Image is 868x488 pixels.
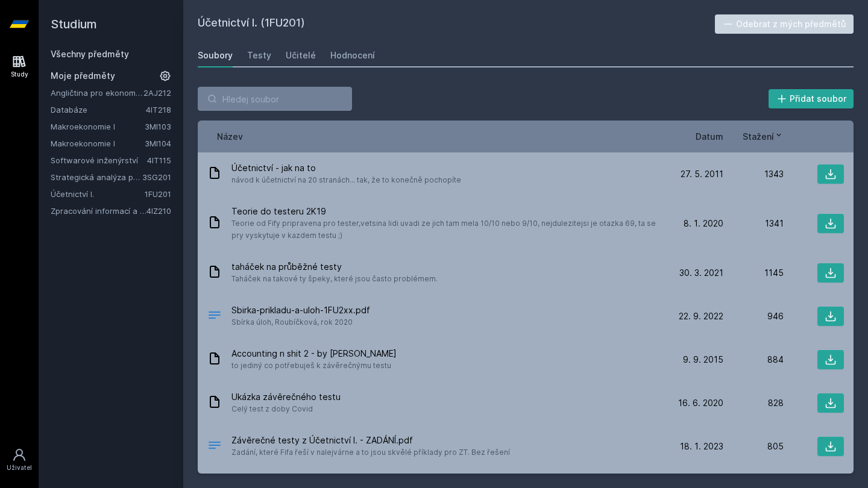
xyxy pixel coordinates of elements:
a: Testy [247,43,271,67]
a: 3MI103 [145,122,171,131]
div: 828 [723,397,784,409]
span: Stažení [743,130,774,143]
a: Softwarové inženýrství [51,154,147,166]
span: Teorie do testeru 2K19 [231,205,658,217]
button: Datum [696,130,723,143]
span: 8. 1. 2020 [684,217,723,230]
div: 805 [723,440,784,452]
a: Angličtina pro ekonomická studia 2 (B2/C1) [51,87,143,99]
a: Strategická analýza pro informatiky a statistiky [51,171,142,183]
span: Celý test z doby Covid [231,403,341,415]
input: Hledej soubor [198,87,352,111]
div: PDF [207,438,222,455]
span: to jediný co potřebuješ k závěrečnýmu testu [231,360,397,372]
div: PDF [207,308,222,325]
button: Stažení [743,130,784,143]
span: 18. 1. 2023 [680,440,723,452]
a: Soubory [198,43,233,67]
a: Study [2,48,36,85]
a: Účetnictví I. [51,188,145,200]
button: Přidat soubor [769,89,854,108]
a: Makroekonomie I [51,137,145,149]
a: Makroekonomie I [51,120,145,133]
a: Všechny předměty [51,49,129,59]
a: 4IZ210 [146,206,171,216]
div: Study [11,70,28,79]
span: taháček na průběžné testy [231,261,438,273]
button: Odebrat z mých předmětů [715,14,854,34]
div: 946 [723,310,784,322]
span: Teorie od Fify pripravena pro tester,vetsina lidi uvadi ze jich tam mela 10/10 nebo 9/10, nejdule... [231,217,658,242]
a: Uživatel [2,442,36,478]
a: 2AJ212 [143,88,171,98]
span: Účetnictví - jak na to [231,162,461,174]
span: Moje předměty [51,70,115,82]
span: 22. 9. 2022 [679,310,723,322]
span: návod k účetnictví na 20 stranách... tak, že to konečně pochopíte [231,174,461,186]
span: Zadání, které Fifa řeší v nalejvárne a to jsou skvělé příklady pro ZT. Bez řešení [231,446,510,458]
a: Učitelé [286,43,316,67]
div: 884 [723,354,784,366]
a: 4IT218 [146,105,171,114]
a: 3SG201 [142,172,171,182]
button: Název [217,130,243,143]
h2: Účetnictví I. (1FU201) [198,14,715,34]
div: Uživatel [7,463,32,472]
span: 27. 5. 2011 [681,168,723,180]
div: Učitelé [286,49,316,61]
a: Zpracování informací a znalostí [51,205,146,217]
a: Hodnocení [330,43,375,67]
div: 1145 [723,267,784,279]
a: 1FU201 [145,189,171,199]
span: 16. 6. 2020 [678,397,723,409]
span: Ukázka závěrečného testu [231,391,341,403]
span: 30. 3. 2021 [679,267,723,279]
div: 1343 [723,168,784,180]
span: Závěrečné testy z Účetnictví I. - ZADÁNÍ.pdf [231,434,510,446]
span: Sbírka úloh, Roubíčková, rok 2020 [231,316,370,328]
span: Sbirka-prikladu-a-uloh-1FU2xx.pdf [231,304,370,316]
span: 9. 9. 2015 [683,354,723,366]
div: Testy [247,49,271,61]
div: 1341 [723,217,784,230]
span: Accounting n shit 2 - by [PERSON_NAME] [231,348,397,360]
div: Hodnocení [330,49,375,61]
a: 4IT115 [147,155,171,165]
a: 3MI104 [145,139,171,148]
div: Soubory [198,49,233,61]
span: Taháček na takové ty špeky, které jsou často problémem. [231,273,438,285]
a: Databáze [51,104,146,116]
